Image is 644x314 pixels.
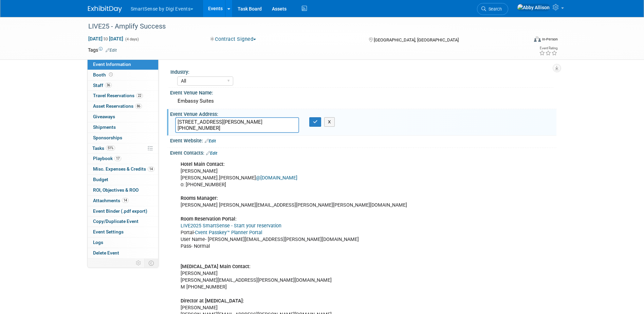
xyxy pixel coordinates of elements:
b: Hotel Main Contact: [181,161,225,167]
span: [DATE] [DATE] [88,36,124,42]
a: Misc. Expenses & Credits14 [88,164,158,174]
a: Delete Event [88,248,158,258]
a: LIVE2025 SmartSense - Start your reservation [181,223,281,229]
span: Tasks [92,145,115,151]
a: Tasks51% [88,143,158,154]
div: Embassy Suites [175,96,551,106]
span: 86 [135,104,142,109]
b: [MEDICAL_DATA] Main Contact: [181,264,251,269]
span: Logs [93,240,103,245]
span: 51% [106,145,115,151]
a: ROI, Objectives & ROO [88,185,158,195]
span: Budget [93,177,108,182]
span: Misc. Expenses & Credits [93,166,154,172]
span: (4 days) [125,37,139,41]
a: Playbook17 [88,154,158,164]
div: Event Website: [170,136,556,144]
a: Copy/Duplicate Event [88,216,158,227]
div: Event Rating [539,47,557,50]
span: to [103,36,109,41]
a: Edit [206,151,217,156]
span: ROI, Objectives & ROO [93,187,139,193]
span: Attachments [93,198,129,203]
a: Logs [88,238,158,248]
b: Rooms Manager: [181,195,218,201]
td: Personalize Event Tab Strip [133,259,145,267]
span: Event Information [93,62,131,67]
div: Event Contacts: [170,148,556,157]
img: ExhibitDay [88,6,122,13]
a: Staff36 [88,81,158,91]
td: Toggle Event Tabs [144,259,158,267]
a: Search [477,3,508,15]
span: Asset Reservations [93,103,142,109]
img: Abby Allison [517,4,550,11]
span: Travel Reservations [93,93,143,98]
span: [GEOGRAPHIC_DATA], [GEOGRAPHIC_DATA] [374,37,459,42]
span: Event Binder (.pdf export) [93,208,147,214]
span: Event Settings [93,229,124,234]
a: Cvent Passkey™ Planner Portal [195,230,262,235]
a: Booth [88,70,158,80]
a: Travel Reservations22 [88,91,158,101]
span: 14 [122,198,129,203]
span: 17 [114,156,121,161]
div: LIVE25 - Amplify Success [86,20,518,33]
div: Industry: [170,67,553,75]
a: Edit [205,139,216,143]
span: Delete Event [93,250,119,256]
a: Sponsorships [88,133,158,143]
span: Staff [93,83,112,88]
b: Room Reservation Portal: [181,216,237,222]
span: 22 [136,93,143,98]
a: @[DOMAIN_NAME] [256,175,297,181]
a: Attachments14 [88,196,158,206]
span: Booth not reserved yet [108,72,114,77]
a: Giveaways [88,112,158,122]
a: Event Information [88,59,158,70]
span: Booth [93,72,114,77]
div: Event Format [488,35,558,46]
span: Shipments [93,124,116,130]
img: Format-Inperson.png [534,36,541,42]
span: Sponsorships [93,135,122,140]
button: Contract Signed [208,36,259,43]
a: Event Binder (.pdf export) [88,206,158,216]
div: Event Venue Address: [170,109,556,118]
a: Edit [106,48,117,53]
span: Copy/Duplicate Event [93,219,139,224]
a: Shipments [88,122,158,133]
button: X [324,117,335,127]
span: 36 [105,83,112,88]
span: Search [486,6,502,12]
a: Event Settings [88,227,158,237]
td: Tags [88,47,117,53]
a: Budget [88,175,158,185]
a: Asset Reservations86 [88,101,158,111]
span: Playbook [93,156,121,161]
b: Director at [MEDICAL_DATA]: [181,298,244,304]
span: Giveaways [93,114,115,119]
span: 14 [148,167,154,172]
div: In-Person [542,37,558,42]
div: Event Venue Name: [170,88,556,96]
